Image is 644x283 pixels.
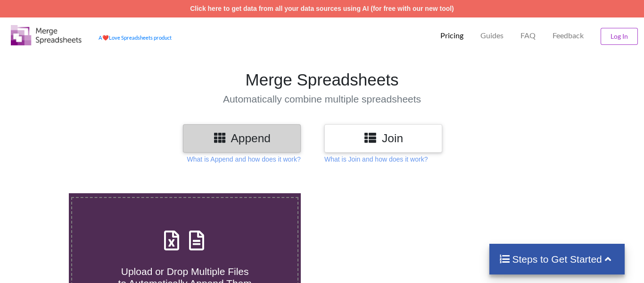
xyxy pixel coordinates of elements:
[11,25,82,45] img: Logo.png
[190,131,294,145] h3: Append
[324,154,428,164] p: What is Join and how does it work?
[190,5,454,12] a: Click here to get data from all your data sources using AI (for free with our new tool)
[499,253,615,265] h4: Steps to Get Started
[331,131,435,145] h3: Join
[187,154,301,164] p: What is Append and how does it work?
[99,34,172,41] a: AheartLove Spreadsheets product
[520,31,536,41] p: FAQ
[102,34,109,41] span: heart
[553,32,584,39] span: Feedback
[440,31,463,41] p: Pricing
[480,31,504,41] p: Guides
[601,28,638,45] button: Log In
